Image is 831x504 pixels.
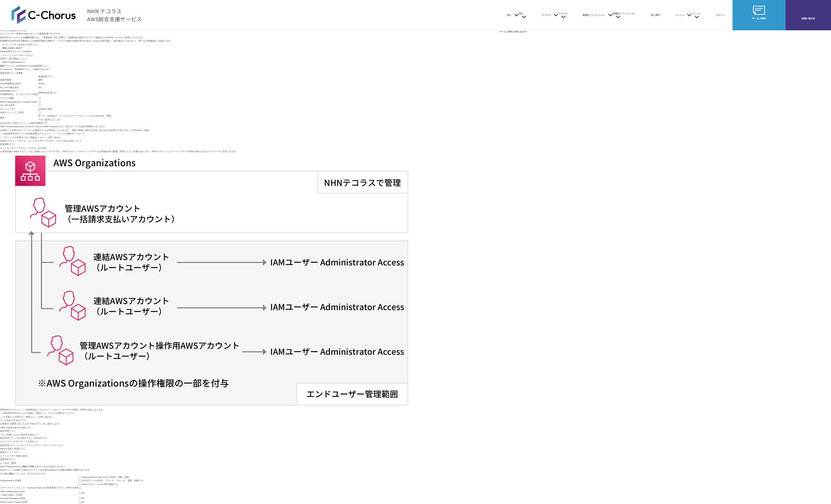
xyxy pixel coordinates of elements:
[38,96,111,100] td: ◯
[558,12,567,18] p: サービス
[17,444,42,446] span: エンタープライズプラン
[733,17,786,20] span: サービス資料
[38,75,111,78] th: 直接契約プラン
[48,411,75,415] a: サービス資料ダウンロード
[786,17,831,20] span: お問い合わせ
[38,86,111,89] td: 3%
[43,92,56,94] small: AWS定価 ※2
[38,100,111,103] td: ◯
[802,6,814,15] img: お問い合わせ
[38,78,111,81] td: 無料
[11,6,76,24] img: AWS総合支援サービス C-Chorus
[507,13,519,17] p: 強み
[613,12,636,18] p: 業種別ソリューション
[38,415,52,418] span: お問い合わせ
[38,107,111,111] td: お客様が管理
[11,6,142,24] a: AWS総合支援サービス C-ChorusNHN テコラスAWS総合支援サービス
[675,13,692,17] p: ナレッジ
[38,111,111,114] td: ◯
[38,415,52,418] a: お問い合わせ
[692,12,701,18] p: ナレッジ
[87,7,142,23] span: NHN テコラス AWS総合支援サービス
[753,6,765,15] img: AWS総合支援サービス C-Chorus サービス資料
[38,114,111,121] td: 本プランはAWSの「エンドカスタマーアカウントモデル(ECAM)」形態 でのご提供となります。
[79,475,144,486] td: ◯ Organizational Unit (OU) の作成、削除、更新 ◯ SCPポリシーの作成、アタッチ、デタッチ、更新、削除 ※1 ◯ AWSアカウントのOU間の移動 ※2
[57,132,84,135] a: サービス資料ダウンロード
[42,83,45,85] small: ※1
[519,12,526,18] p: 強み
[42,444,63,446] span: マネージドサービス
[79,486,144,489] td: ◯
[716,13,725,17] a: ログイン
[47,136,61,139] a: お問い合わせ
[33,437,48,439] span: 8％割引プラン
[542,13,558,17] p: サービス
[38,89,111,96] td: 有料
[583,13,613,17] p: 業種別ソリューション
[499,30,513,33] a: サービス資料
[79,490,144,497] td: ◯※3
[17,437,33,439] span: 10％割引プラン
[38,103,111,107] td: ◯
[651,13,660,17] a: 導入事例
[79,500,144,504] td: ◯※5
[513,30,527,33] a: お問い合わせ
[79,496,144,500] td: ◯※4
[38,82,111,86] td: 3%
